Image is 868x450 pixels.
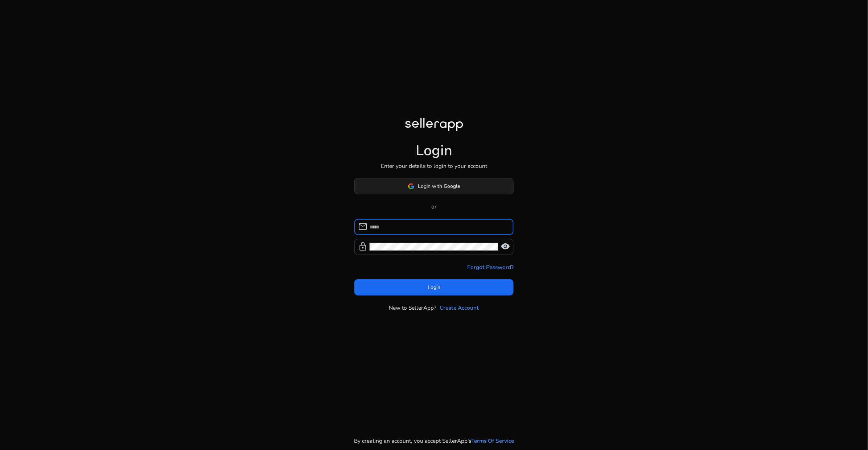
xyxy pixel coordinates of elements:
[467,263,514,271] a: Forgot Password?
[440,304,479,312] a: Create Account
[354,279,514,296] button: Login
[418,182,460,190] span: Login with Google
[501,242,510,251] span: visibility
[389,304,437,312] p: New to SellerApp?
[358,242,367,251] span: lock
[381,162,487,170] p: Enter your details to login to your account
[354,202,514,211] p: or
[428,284,440,291] span: Login
[408,183,415,190] img: google-logo.svg
[358,222,367,231] span: mail
[471,437,514,445] a: Terms Of Service
[416,142,452,160] h1: Login
[354,178,514,194] button: Login with Google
